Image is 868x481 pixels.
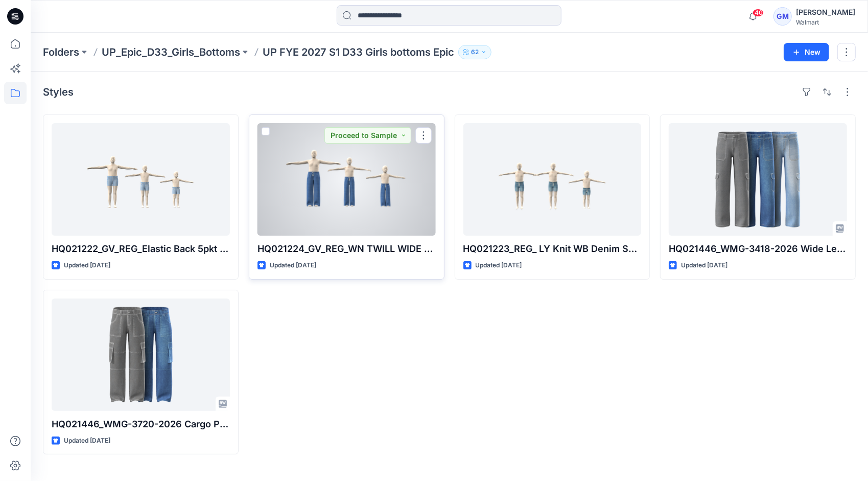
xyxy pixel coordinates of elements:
[753,9,764,17] span: 40
[476,260,522,271] p: Updated [DATE]
[52,417,230,431] p: HQ021446_WMG-3720-2026 Cargo Pants Opt 2 - Side Cargo pockets
[52,242,230,256] p: HQ021222_GV_REG_Elastic Back 5pkt Denim Shorts 3” Inseam
[64,436,110,446] p: Updated [DATE]
[773,7,792,26] div: GM
[463,242,642,256] p: HQ021223_REG_ LY Knit WB Denim Shorts 5” Inseam
[257,123,436,236] a: HQ021224_GV_REG_WN TWILL WIDE LEG PULL ON
[669,123,847,236] a: HQ021446_WMG-3418-2026 Wide Leg Cargo Pant
[681,260,728,271] p: Updated [DATE]
[263,45,454,59] p: UP FYE 2027 S1 D33 Girls bottoms Epic
[463,123,642,236] a: HQ021223_REG_ LY Knit WB Denim Shorts 5” Inseam
[52,123,230,236] a: HQ021222_GV_REG_Elastic Back 5pkt Denim Shorts 3” Inseam
[669,242,847,256] p: HQ021446_WMG-3418-2026 Wide Leg Cargo Pant
[257,242,436,256] p: HQ021224_GV_REG_WN TWILL WIDE LEG PULL ON
[102,45,240,59] a: UP_Epic_D33_Girls_Bottoms
[64,260,110,271] p: Updated [DATE]
[796,6,855,18] div: [PERSON_NAME]
[43,86,74,98] h4: Styles
[52,299,230,411] a: HQ021446_WMG-3720-2026 Cargo Pants Opt 2 - Side Cargo pockets
[796,18,855,26] div: Walmart
[471,47,479,58] p: 62
[43,45,79,59] a: Folders
[458,45,491,59] button: 62
[784,43,829,61] button: New
[270,260,316,271] p: Updated [DATE]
